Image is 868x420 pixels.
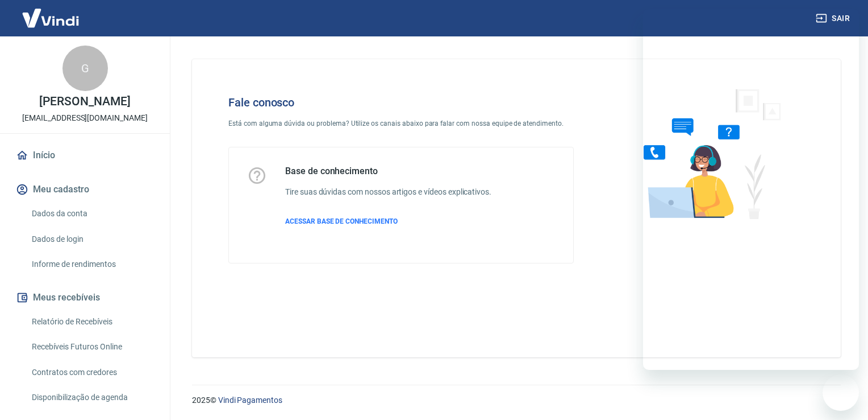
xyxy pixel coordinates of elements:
button: Sair [813,8,854,29]
h6: Tire suas dúvidas com nossos artigos e vídeos explicativos. [285,186,491,198]
a: Início [14,143,156,168]
button: Meus recebíveis [14,285,156,310]
p: Está com alguma dúvida ou problema? Utilize os canais abaixo para falar com nossa equipe de atend... [228,118,574,129]
a: Informe de rendimentos [27,253,156,276]
p: [PERSON_NAME] [39,96,130,108]
a: Disponibilização de agenda [27,386,156,409]
img: Vindi [14,1,87,35]
iframe: Botão para abrir a janela de mensagens, conversa em andamento [823,374,859,411]
a: ACESSAR BASE DE CONHECIMENTO [285,216,491,227]
button: Meu cadastro [14,177,156,202]
a: Recebíveis Futuros Online [27,335,156,359]
h5: Base de conhecimento [285,166,491,177]
a: Contratos com credores [27,361,156,384]
p: 2025 © [192,394,841,406]
h4: Fale conosco [228,96,574,109]
a: Dados da conta [27,202,156,225]
a: Dados de login [27,228,156,251]
a: Relatório de Recebíveis [27,310,156,333]
span: ACESSAR BASE DE CONHECIMENTO [285,217,398,225]
a: Vindi Pagamentos [218,396,282,405]
iframe: Janela de mensagens [643,9,859,370]
p: [EMAIL_ADDRESS][DOMAIN_NAME] [22,112,148,124]
div: G [62,46,108,91]
img: Fale conosco [621,77,794,229]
